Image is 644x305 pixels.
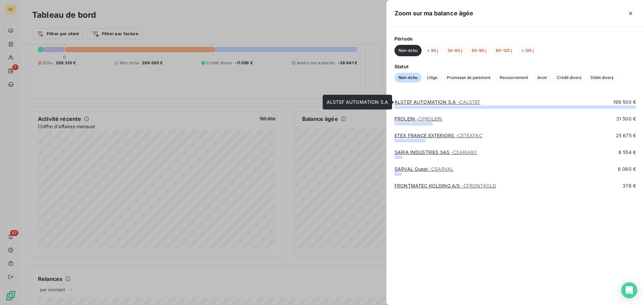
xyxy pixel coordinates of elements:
button: 30-60 j [443,45,466,56]
button: Non-échu [394,73,422,83]
a: ALSTEF AUTOMATION S.A [394,99,481,105]
h5: Zoom sur ma balance âgée [394,9,474,18]
a: PROLEIN [394,116,442,122]
span: 199 500 € [613,99,636,105]
button: > 120 j [517,45,538,56]
a: ETEX FRANCE EXTERIORS [394,133,482,138]
button: Litige [423,73,441,83]
button: Recouvrement [496,73,532,83]
span: 376 € [623,182,636,189]
button: Avoir [533,73,551,83]
span: - CPROLEIN [416,116,442,122]
a: SARVAL Ouest [394,166,453,172]
span: - CFRONTKOLD [461,183,496,188]
button: 90-120 j [492,45,516,56]
span: 6 554 € [619,149,636,156]
button: Non-échu [394,45,422,56]
button: Crédit divers [553,73,585,83]
span: - CETEXFAC [455,133,482,138]
a: FRONTMATEC KOLDING A/S [394,183,496,188]
span: 6 060 € [618,166,636,172]
span: ALSTEF AUTOMATION S.A [327,99,388,105]
span: Période [394,35,636,42]
button: Débit divers [587,73,618,83]
div: Open Intercom Messenger [621,282,637,298]
button: < 30 j [423,45,442,56]
span: 25 675 € [616,132,636,139]
button: Promesse de paiement [443,73,494,83]
span: - CALSTEF [457,99,480,105]
span: - CSARVAL [429,166,453,172]
span: 31 500 € [616,116,636,122]
a: SARIA INDUSTRIES SAS [394,149,477,155]
button: 60-90 j [468,45,490,56]
span: - CSARIA93 [451,149,477,155]
span: Statut [394,63,636,70]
